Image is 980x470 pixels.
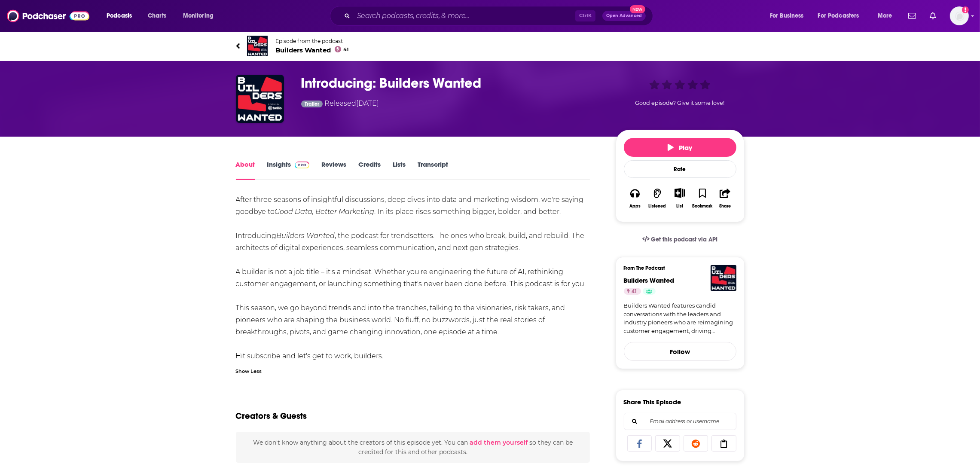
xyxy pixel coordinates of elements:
[669,183,691,214] div: Show More ButtonList
[719,204,731,209] div: Share
[624,276,675,284] a: Builders Wanted
[275,208,375,216] i: Good Data, Better Marketing
[177,9,225,23] button: open menu
[338,6,661,26] div: Search podcasts, credits, & more...
[655,435,680,452] a: Share on X/Twitter
[602,11,646,21] button: Open AdvancedNew
[267,160,310,180] a: InsightsPodchaser Pro
[684,435,708,452] a: Share on Reddit
[691,183,714,214] button: Bookmark
[606,14,642,18] span: Open Advanced
[321,160,346,180] a: Reviews
[872,9,903,23] button: open menu
[142,9,171,23] a: Charts
[624,265,730,271] h3: From The Podcast
[812,9,872,23] button: open menu
[646,183,669,214] button: Listened
[236,75,284,123] img: Introducing: Builders Wanted
[651,236,717,243] span: Get this podcast via API
[950,6,969,25] img: User Profile
[295,162,310,168] img: Podchaser Pro
[575,10,595,21] span: Ctrl K
[962,6,969,13] svg: Add a profile image
[305,101,319,107] span: Trailer
[629,204,641,209] div: Apps
[301,98,379,110] div: Released [DATE]
[236,194,590,362] div: After three seasons of insightful discussions, deep dives into data and marketing wisdom, we're s...
[354,9,575,23] input: Search podcasts, credits, & more...
[236,36,745,56] a: Builders WantedEpisode from the podcastBuilders Wanted41
[7,8,89,24] img: Podchaser - Follow, Share and Rate Podcasts
[635,229,725,250] a: Get this podcast via API
[632,287,638,296] span: 41
[624,413,736,430] div: Search followers
[770,10,804,22] span: For Business
[101,9,143,23] button: open menu
[818,10,859,22] span: For Podcasters
[148,10,166,22] span: Charts
[470,439,528,446] button: add them yourself
[236,160,255,180] a: About
[247,36,268,56] img: Builders Wanted
[711,435,736,452] a: Copy Link
[624,160,736,178] div: Rate
[950,6,969,25] span: Logged in as LindaBurns
[631,413,729,430] input: Email address or username...
[236,411,307,421] h2: Creators & Guests
[624,138,736,157] button: Play
[711,265,736,291] img: Builders Wanted
[393,160,406,180] a: Lists
[358,160,381,180] a: Credits
[649,204,666,209] div: Listened
[692,204,712,209] div: Bookmark
[627,435,652,452] a: Share on Facebook
[630,5,645,13] span: New
[343,48,348,52] span: 41
[905,9,919,23] a: Show notifications dropdown
[950,6,969,25] button: Show profile menu
[635,100,725,106] span: Good episode? Give it some love!
[764,9,815,23] button: open menu
[624,288,641,295] a: 41
[624,302,736,335] a: Builders Wanted features candid conversations with the leaders and industry pioneers who are reim...
[418,160,448,180] a: Transcript
[668,143,692,152] span: Play
[926,9,940,23] a: Show notifications dropdown
[624,398,681,406] h3: Share This Episode
[714,183,736,214] button: Share
[677,203,684,209] div: List
[878,10,892,22] span: More
[671,188,689,198] button: Show More Button
[624,342,736,361] button: Follow
[183,10,214,22] span: Monitoring
[624,183,646,214] button: Apps
[301,75,602,92] h1: Introducing: Builders Wanted
[276,46,349,54] span: Builders Wanted
[107,10,132,22] span: Podcasts
[276,38,349,44] span: Episode from the podcast
[253,439,573,456] span: We don't know anything about the creators of this episode yet . You can so they can be credited f...
[277,232,335,240] i: Builders Wanted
